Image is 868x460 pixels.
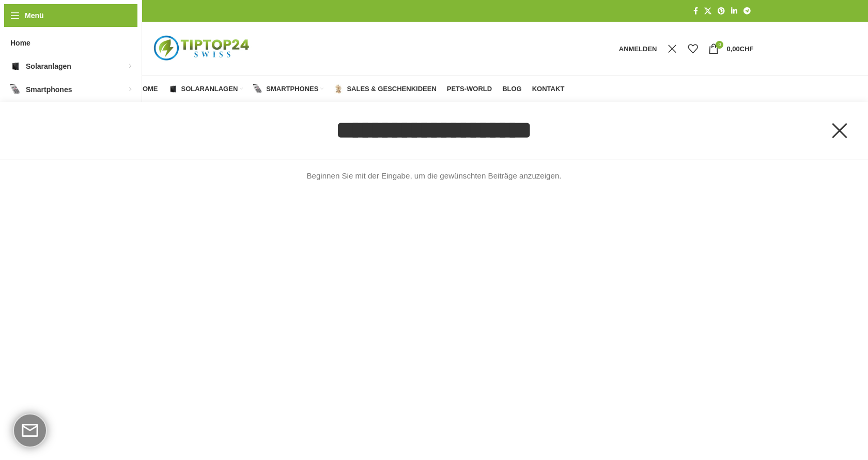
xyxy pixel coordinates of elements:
a: Pets-World [447,79,492,99]
span: Solaranlagen [26,57,71,76]
a: Anmelden [614,38,662,59]
a: Solaranlagen [168,79,243,99]
a: Suchformular schließen [814,105,865,156]
a: Suche [662,38,683,59]
span: Pets-World [447,85,492,93]
span: Home [138,85,158,93]
img: Smartphones [10,84,21,95]
a: Telegram Social Link [740,4,754,18]
img: Sales & Geschenkideen [334,84,343,94]
img: Solaranlagen [168,84,178,94]
a: Home [138,79,158,99]
a: Logo der Website [138,44,267,52]
span: Blog [502,85,522,93]
img: Smartphones [253,84,262,94]
a: X Social Link [701,4,715,18]
a: Kontakt [532,79,565,99]
a: 0 0,00CHF [703,38,758,59]
span: Smartphones [266,85,318,93]
span: Menü [25,10,44,21]
a: Pinterest Social Link [715,4,728,18]
bdi: 0,00 [726,45,753,53]
a: Blog [502,79,522,99]
span: CHF [740,45,754,53]
a: Sales & Geschenkideen [334,79,436,99]
span: Smartphones [26,80,72,99]
span: Solaranlagen [181,85,238,93]
span: Kontakt [532,85,565,93]
input: Suche [52,102,816,159]
span: Sales & Geschenkideen [347,85,436,93]
div: Meine Wunschliste [683,38,703,59]
a: LinkedIn Social Link [728,4,740,18]
img: Solaranlagen [10,61,21,71]
div: Hauptnavigation [133,79,570,99]
a: Smartphones [253,79,323,99]
a: Facebook Social Link [690,4,701,18]
span: Anmelden [619,46,657,52]
span: Home [10,34,30,52]
span: 0 [716,41,723,49]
